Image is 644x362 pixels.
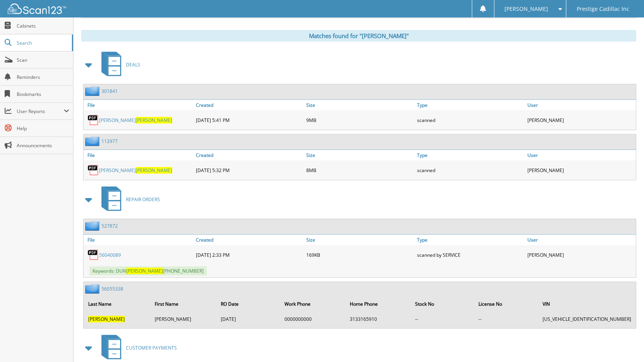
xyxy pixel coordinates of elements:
a: User [525,150,636,160]
th: Last Name [84,296,150,312]
th: License No [475,296,538,312]
a: User [525,100,636,110]
a: Type [415,150,525,160]
div: scanned [415,162,525,178]
a: Created [194,100,304,110]
img: folder2.png [85,284,101,294]
img: PDF.png [87,249,99,261]
span: Bookmarks [17,91,69,97]
img: PDF.png [87,114,99,126]
img: folder2.png [85,221,101,231]
a: File [84,235,194,245]
a: Created [194,235,304,245]
th: Home Phone [346,296,410,312]
span: [PERSON_NAME] [126,268,163,274]
span: Reminders [17,74,69,80]
a: Type [415,100,525,110]
div: [PERSON_NAME] [525,112,636,128]
a: REPAIR ORDERS [97,184,160,215]
th: Work Phone [281,296,345,312]
span: Scan [17,57,69,63]
td: [US_VEHICLE_IDENTIFICATION_NUMBER] [539,313,635,325]
span: [PERSON_NAME] [136,167,172,174]
a: Created [194,150,304,160]
span: CUSTOMER PAYMENTS [126,345,177,351]
div: [DATE] 2:33 PM [194,247,304,263]
a: 112977 [101,138,118,144]
div: [DATE] 5:32 PM [194,162,304,178]
span: [PERSON_NAME] [88,316,125,322]
a: Size [304,100,415,110]
a: [PERSON_NAME][PERSON_NAME] [99,117,172,124]
th: RO Date [217,296,280,312]
th: First Name [151,296,216,312]
a: Size [304,235,415,245]
td: -- [475,313,538,325]
div: [PERSON_NAME] [525,162,636,178]
div: 169KB [304,247,415,263]
a: File [84,100,194,110]
a: User [525,235,636,245]
img: scan123-logo-white.svg [8,3,66,14]
td: [DATE] [217,313,280,325]
a: 527872 [101,223,118,229]
a: Type [415,235,525,245]
div: Matches found for "[PERSON_NAME]" [81,30,636,42]
a: 301841 [101,88,118,94]
img: folder2.png [85,136,101,146]
span: Keywords: DUN [PHONE_NUMBER] [89,266,207,275]
span: Cabinets [17,23,69,29]
a: 56055338 [101,285,123,292]
span: Search [17,40,68,46]
iframe: Chat Widget [605,325,644,362]
img: PDF.png [87,164,99,176]
a: DEALS [97,49,140,80]
span: Help [17,125,69,132]
div: scanned [415,112,525,128]
td: -- [411,313,474,325]
div: [DATE] 5:41 PM [194,112,304,128]
img: folder2.png [85,86,101,96]
div: 9MB [304,112,415,128]
td: [PERSON_NAME] [151,313,216,325]
span: REPAIR ORDERS [126,196,160,203]
span: [PERSON_NAME] [136,117,172,124]
a: File [84,150,194,160]
td: 3133165910 [346,313,410,325]
span: DEALS [126,61,140,68]
span: [PERSON_NAME] [504,7,548,11]
span: Prestige Cadillac Inc [577,7,629,11]
th: Stock No [411,296,474,312]
th: VIN [539,296,635,312]
a: 56040089 [99,252,121,258]
a: Size [304,150,415,160]
div: 8MB [304,162,415,178]
span: Announcements [17,142,69,149]
span: User Reports [17,108,64,115]
a: [PERSON_NAME][PERSON_NAME] [99,167,172,174]
td: 0000000000 [281,313,345,325]
div: [PERSON_NAME] [525,247,636,263]
div: scanned by SERVICE [415,247,525,263]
